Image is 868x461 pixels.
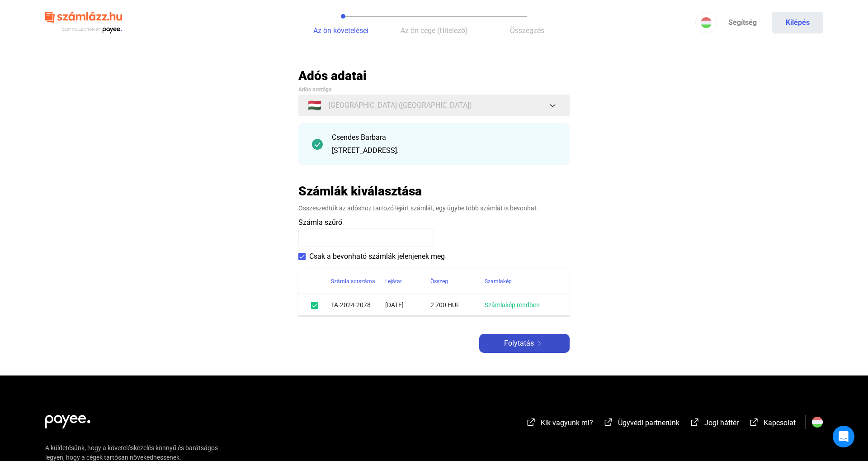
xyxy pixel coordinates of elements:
[430,276,485,287] div: Összeg
[485,276,559,287] div: Számlakép
[329,100,472,111] span: [GEOGRAPHIC_DATA] ([GEOGRAPHIC_DATA])
[701,17,712,28] img: HU
[298,68,570,84] h2: Adós adatai
[298,204,570,213] div: Összeszedtük az adóshoz tartozó lejárt számlát, egy ügybe több számlát is bevonhat.
[603,420,679,428] a: external-link-whiteÜgyvédi partnerünk
[45,410,90,428] img: white-payee-white-dot.svg
[401,26,468,35] span: Az ön cége (Hitelező)
[526,420,593,428] a: external-link-whiteKik vagyunk mi?
[430,276,448,287] div: Összeg
[510,26,544,35] span: Összegzés
[695,12,717,33] button: HU
[541,418,593,427] span: Kik vagyunk mi?
[308,100,321,111] span: 🇭🇺
[534,341,545,346] img: arrow-right-white
[45,8,122,38] img: szamlazzhu-logo
[313,26,368,35] span: Az ön követelései
[764,418,796,427] span: Kapcsolat
[689,420,739,428] a: external-link-whiteJogi háttér
[526,418,537,427] img: external-link-white
[309,251,445,262] span: Csak a bevonható számlák jelenjenek meg
[331,276,385,287] div: Számla sorszáma
[385,276,402,287] div: Lejárat
[485,301,540,309] a: Számlakép rendben
[833,426,854,447] div: Open Intercom Messenger
[603,418,614,427] img: external-link-white
[298,218,342,227] span: Számla szűrő
[331,276,375,287] div: Számla sorszáma
[812,417,823,428] img: HU.svg
[298,95,570,116] button: 🇭🇺[GEOGRAPHIC_DATA] ([GEOGRAPHIC_DATA])
[332,145,556,156] div: [STREET_ADDRESS].
[430,294,485,316] td: 2 700 HUF
[717,12,768,33] a: Segítség
[298,86,331,93] span: Adós országa
[689,418,700,427] img: external-link-white
[385,294,430,316] td: [DATE]
[504,338,534,349] span: Folytatás
[312,139,323,150] img: checkmark-darker-green-circle
[749,418,759,427] img: external-link-white
[479,334,570,353] button: Folytatásarrow-right-white
[332,132,556,143] div: Csendes Barbara
[618,418,679,427] span: Ügyvédi partnerünk
[331,294,385,316] td: TA-2024-2078
[772,12,823,33] button: Kilépés
[749,420,796,428] a: external-link-whiteKapcsolat
[485,276,512,287] div: Számlakép
[298,183,422,199] h2: Számlák kiválasztása
[385,276,430,287] div: Lejárat
[704,418,739,427] span: Jogi háttér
